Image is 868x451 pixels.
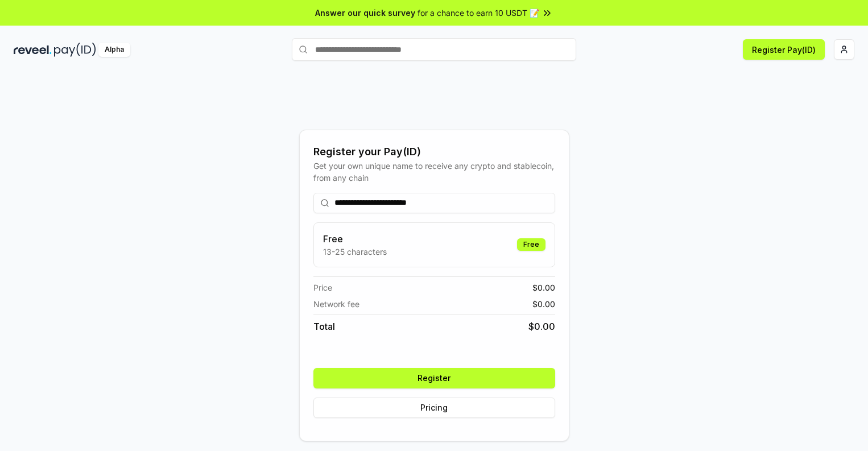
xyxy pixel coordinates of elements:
[323,246,387,258] p: 13-25 characters
[313,398,555,418] button: Pricing
[313,298,359,310] span: Network fee
[98,43,130,57] div: Alpha
[313,160,555,184] div: Get your own unique name to receive any crypto and stablecoin, from any chain
[313,282,332,293] span: Price
[313,320,335,333] span: Total
[54,43,96,57] img: pay_id
[313,368,555,388] button: Register
[315,7,415,19] span: Answer our quick survey
[313,144,555,160] div: Register your Pay(ID)
[517,238,545,251] div: Free
[743,39,825,60] button: Register Pay(ID)
[14,43,52,57] img: reveel_dark
[532,282,555,293] span: $ 0.00
[323,232,387,246] h3: Free
[532,298,555,310] span: $ 0.00
[418,7,539,19] span: for a chance to earn 10 USDT 📝
[528,320,555,333] span: $ 0.00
